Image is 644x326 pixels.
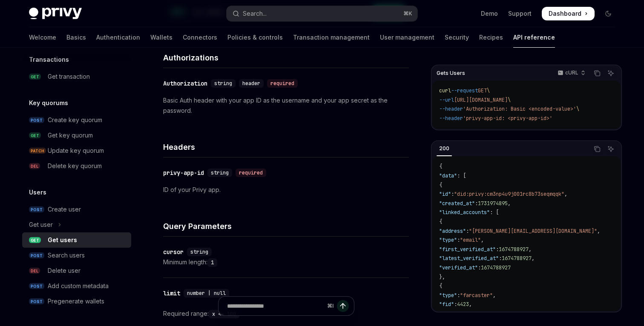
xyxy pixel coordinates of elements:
[163,169,204,177] div: privy-app-id
[439,163,442,170] span: {
[469,301,472,308] span: ,
[454,191,564,197] span: "did:privy:cm3np4u9j001rc8b73seqmqqk"
[496,246,499,253] span: :
[227,27,283,48] a: Policies & controls
[150,27,172,48] a: Wallets
[454,301,457,308] span: :
[484,310,487,317] span: :
[22,248,131,263] a: POSTSearch users
[549,9,581,18] span: Dashboard
[380,27,434,48] a: User management
[597,228,600,234] span: ,
[227,297,324,315] input: Ask a question...
[22,158,131,174] a: DELDelete key quorum
[454,97,508,103] span: [URL][DOMAIN_NAME]
[439,264,478,271] span: "verified_at"
[29,98,68,108] h5: Key quorums
[439,274,445,280] span: },
[211,169,229,176] span: string
[508,9,532,18] a: Support
[22,202,131,217] a: POSTCreate user
[451,191,454,197] span: :
[479,27,503,48] a: Recipes
[481,237,484,243] span: ,
[493,292,496,299] span: ,
[439,182,442,189] span: {
[439,172,457,179] span: "data"
[48,250,85,260] div: Search users
[48,266,80,276] div: Delete user
[163,141,409,153] h4: Headers
[48,71,90,82] div: Get transaction
[605,143,616,154] button: Ask AI
[267,79,298,88] div: required
[22,278,131,294] a: POSTAdd custom metadata
[487,310,618,317] span: "0xE6bFb4137F3A8C069F98cc775f324A84FE45FdFF"
[214,80,232,87] span: string
[163,79,207,88] div: Authorization
[242,80,260,87] span: header
[463,106,576,112] span: 'Authorization: Basic <encoded-value>'
[460,292,493,299] span: "farcaster"
[163,220,409,232] h4: Query Parameters
[163,52,409,63] h4: Authorizations
[499,246,529,253] span: 1674788927
[22,69,131,84] a: GETGet transaction
[22,143,131,158] a: PATCHUpdate key quorum
[29,283,44,289] span: POST
[163,95,409,116] p: Basic Auth header with your app ID as the username and your app secret as the password.
[48,296,104,306] div: Pregenerate wallets
[163,257,409,267] div: Minimum length:
[236,169,266,177] div: required
[187,290,226,297] span: number | null
[466,228,469,234] span: :
[439,292,457,299] span: "type"
[439,200,475,207] span: "created_at"
[29,74,41,80] span: GET
[227,6,417,21] button: Open search
[513,27,555,48] a: API reference
[163,289,180,297] div: limit
[190,249,208,255] span: string
[29,268,40,274] span: DEL
[22,128,131,143] a: GETGet key quorum
[478,87,487,94] span: GET
[502,255,532,262] span: 1674788927
[29,252,44,259] span: POST
[605,68,616,79] button: Ask AI
[437,143,452,154] div: 200
[22,294,131,309] a: POSTPregenerate wallets
[457,292,460,299] span: :
[542,7,595,20] a: Dashboard
[439,209,490,216] span: "linked_accounts"
[565,69,578,76] p: cURL
[576,106,579,112] span: \
[29,298,44,305] span: POST
[293,27,370,48] a: Transaction management
[487,87,490,94] span: \
[29,132,41,139] span: GET
[439,218,442,225] span: {
[457,172,466,179] span: : [
[463,115,552,122] span: 'privy-app-id: <privy-app-id>'
[29,163,40,169] span: DEL
[163,248,184,256] div: cursor
[478,264,481,271] span: :
[207,258,217,267] code: 1
[22,263,131,278] a: DELDelete user
[48,281,109,291] div: Add custom metadata
[48,235,77,245] div: Get users
[439,191,451,197] span: "id"
[48,146,104,156] div: Update key quorum
[29,220,53,230] div: Get user
[592,143,603,154] button: Copy the contents from the code block
[475,200,478,207] span: :
[403,10,412,17] span: ⌘ K
[481,9,498,18] a: Demo
[48,130,93,140] div: Get key quorum
[29,27,56,48] a: Welcome
[22,112,131,128] a: POSTCreate key quorum
[601,7,615,20] button: Toggle dark mode
[445,27,469,48] a: Security
[469,228,597,234] span: "[PERSON_NAME][EMAIL_ADDRESS][DOMAIN_NAME]"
